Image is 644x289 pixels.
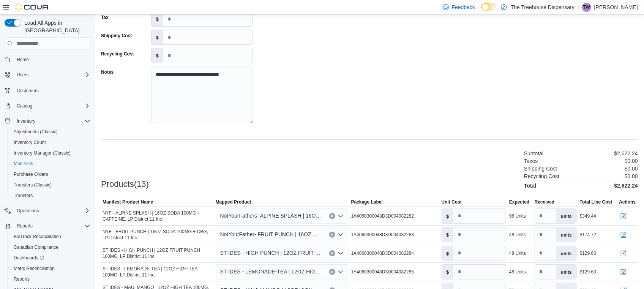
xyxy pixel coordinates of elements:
div: 48 Units [509,232,526,238]
span: Home [14,55,90,64]
button: Catalog [14,101,35,111]
input: Dark Mode [481,3,497,11]
span: Total Line Cost [580,199,612,205]
button: Open list of options [338,213,344,219]
button: Transfers (Classic) [8,180,93,190]
span: Catalog [14,101,90,111]
button: Operations [14,206,42,215]
p: $2,622.24 [614,150,638,156]
span: Reports [14,276,30,282]
label: $ [442,209,454,223]
a: Metrc Reconciliation [11,264,58,273]
span: Inventory [17,118,35,124]
span: Purchase Orders [11,170,90,179]
span: Adjustments (Classic) [11,127,90,136]
span: Customers [17,88,39,94]
button: Inventory Manager (Classic) [8,148,93,158]
span: Customers [14,85,90,95]
span: NotYourFathers- ALPINE SPLASH | 16OZ SODA 100MG + CAFFEINE, LP District 11 Inc. [220,211,322,220]
button: Reports [14,221,36,231]
span: ST IDES - HIGH PUNCH | 12OZ FRUIT PUNCH 100MG, LP District 11 Inc. [220,248,322,257]
div: 48 Units [509,269,526,275]
a: Transfers [11,191,36,200]
span: Unit Cost [442,199,462,205]
span: ST IDES - LEMONADE-TEA | 12OZ HIGH TEA 100MG, LP District 11 Inc. [103,266,213,278]
p: | [578,3,579,12]
span: Actions [619,199,636,205]
p: $0.00 [625,166,638,172]
span: Dashboards [14,255,44,261]
button: Open list of options [338,269,344,275]
span: Metrc Reconciliation [11,264,90,273]
span: Manifest Product Name [103,199,153,205]
button: Customers [2,85,93,96]
h4: $2,622.24 [614,183,638,189]
span: Inventory [14,117,90,126]
label: units [556,209,576,223]
h6: Recycling Cost [524,173,559,179]
span: Inventory Count [11,138,90,147]
span: TW [583,3,590,12]
span: Operations [17,208,39,214]
div: $349.44 [580,213,596,219]
span: Catalog [17,103,32,109]
img: Cova [15,3,49,11]
label: $ [152,48,163,63]
span: BioTrack Reconciliation [11,232,90,241]
span: Reports [14,221,90,231]
label: $ [442,227,454,242]
h6: Shipping Cost [524,166,557,172]
span: Adjustments (Classic) [14,129,58,135]
label: $ [442,246,454,261]
button: Clear input [329,250,335,256]
a: Home [14,55,32,64]
button: Inventory [14,117,38,126]
button: Home [2,54,93,65]
a: Dashboards [8,253,93,263]
span: Expected [509,199,529,205]
h4: Total [524,183,536,189]
button: Metrc Reconciliation [8,263,93,274]
button: Reports [8,274,93,284]
span: 1A4060300048D3D004082283 [351,232,414,238]
label: Recycling Cost [101,51,134,57]
span: Received [535,199,555,205]
span: Reports [17,223,33,229]
span: Users [14,70,90,79]
button: Reports [2,221,93,231]
button: Canadian Compliance [8,242,93,253]
span: Dashboards [11,253,90,262]
button: Clear input [329,213,335,219]
span: Users [17,72,28,78]
a: Inventory Count [11,138,49,147]
a: Transfers (Classic) [11,180,55,190]
span: Transfers (Classic) [14,182,52,188]
span: NotYourFather- FRUIT PUNCH | 16OZ SODA 100MG + CBG, LP District 11 Inc. [220,230,322,239]
span: Transfers [14,193,33,199]
button: Purchase Orders [8,169,93,180]
button: Users [2,69,93,80]
span: BioTrack Reconciliation [14,234,61,240]
a: Canadian Compliance [11,243,62,252]
a: Manifests [11,159,36,168]
span: 1A4060300048D3D004082282 [351,213,414,219]
a: Inventory Manager (Classic) [11,148,74,158]
div: $174.72 [580,232,596,238]
span: Manifests [14,161,33,167]
span: Purchase Orders [14,171,48,177]
a: Adjustments (Classic) [11,127,61,136]
span: Reports [11,275,90,284]
span: Transfers [11,191,90,200]
label: $ [152,30,163,44]
span: Package Label [351,199,383,205]
label: Shipping Cost [101,33,132,39]
span: NYF - ALPINE SPLASH | 16OZ SODA 100MG + CAFFEINE, LP District 11 Inc. [103,210,213,222]
label: $ [152,12,163,26]
span: ST IDES - LEMONADE-TEA | 12OZ HIGH TEA 100MG, LP District 11 Inc. [220,267,322,276]
span: Operations [14,206,90,215]
span: NYF - FRUIT PUNCH | 16OZ SODA 100MG + CBG, LP District 11 Inc. [103,229,213,241]
button: Catalog [2,101,93,111]
button: Open list of options [338,232,344,238]
span: 1A4060300048D3D004082285 [351,269,414,275]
